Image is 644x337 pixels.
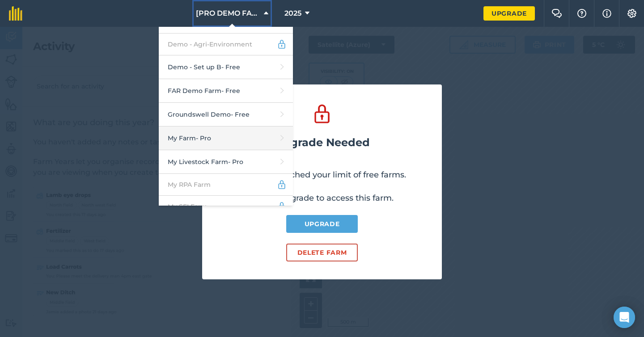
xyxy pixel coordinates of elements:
a: My SFI Farm [159,196,293,218]
a: My Livestock Farm- Pro [159,150,293,174]
a: FAR Demo Farm- Free [159,79,293,103]
a: Upgrade [483,6,535,21]
img: svg+xml;base64,PD94bWwgdmVyc2lvbj0iMS4wIiBlbmNvZGluZz0idXRmLTgiPz4KPCEtLSBHZW5lcmF0b3I6IEFkb2JlIE... [277,39,287,50]
button: Delete farm [286,244,358,261]
div: Open Intercom Messenger [614,307,635,328]
a: Groundswell Demo- Free [159,103,293,126]
a: Upgrade [286,215,358,233]
a: Demo - Set up B- Free [159,55,293,79]
a: My RPA Farm [159,174,293,196]
img: svg+xml;base64,PHN2ZyB4bWxucz0iaHR0cDovL3d3dy53My5vcmcvMjAwMC9zdmciIHdpZHRoPSIxNyIgaGVpZ2h0PSIxNy... [602,8,611,19]
a: Demo - Agri-Environment [159,34,293,55]
p: You have reached your limit of free farms. [238,168,406,181]
h2: Upgrade Needed [274,136,370,149]
span: [PRO DEMO FARM] - Home [196,8,260,19]
img: A cog icon [627,9,637,18]
a: My Farm- Pro [159,126,293,150]
img: A question mark icon [576,9,587,18]
img: Two speech bubbles overlapping with the left bubble in the forefront [551,9,562,18]
p: Please upgrade to access this farm. [251,192,394,204]
img: svg+xml;base64,PD94bWwgdmVyc2lvbj0iMS4wIiBlbmNvZGluZz0idXRmLTgiPz4KPCEtLSBHZW5lcmF0b3I6IEFkb2JlIE... [277,201,287,212]
img: fieldmargin Logo [9,6,22,21]
img: svg+xml;base64,PD94bWwgdmVyc2lvbj0iMS4wIiBlbmNvZGluZz0idXRmLTgiPz4KPCEtLSBHZW5lcmF0b3I6IEFkb2JlIE... [277,179,287,190]
span: 2025 [284,8,301,19]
